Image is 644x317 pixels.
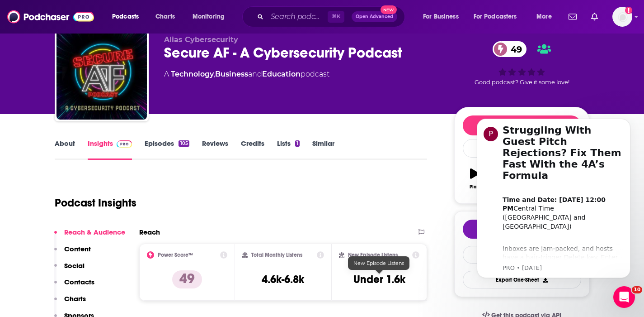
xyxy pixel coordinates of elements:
h1: Podcast Insights [55,196,136,210]
a: Charts [150,10,180,24]
button: open menu [106,10,150,24]
a: Contact This Podcast [463,246,581,264]
img: Podchaser Pro [117,140,132,148]
span: 10 [632,286,642,293]
span: New [381,5,397,14]
a: Business [215,70,248,78]
p: Charts [64,294,86,303]
button: open menu [186,10,236,24]
h3: Under 1.6k [353,273,405,286]
p: Reach & Audience [64,228,125,236]
p: 49 [172,270,202,288]
div: Rate [463,139,581,158]
h2: Total Monthly Listens [251,252,302,258]
a: Show notifications dropdown [565,9,580,24]
button: Contacts [54,278,94,294]
span: Monitoring [193,10,225,23]
h2: Power Score™ [158,252,193,258]
span: Charts [155,10,175,23]
span: Alias Cybersecurity [164,35,238,44]
button: open menu [468,10,530,24]
a: Education [262,70,301,78]
span: For Business [423,10,459,23]
div: 105 [179,140,189,147]
span: , [214,70,215,78]
span: Open Advanced [356,14,393,19]
p: Content [64,245,91,253]
iframe: Intercom notifications message [463,105,644,293]
button: tell me why sparkleTell Me Why [463,220,581,239]
button: open menu [417,10,470,24]
span: More [536,10,552,23]
span: Logged in as DineRacoma [612,7,632,27]
span: Good podcast? Give it some love! [475,79,569,86]
button: Reach & Audience [54,228,125,245]
span: New Episode Listens [353,260,404,266]
img: User Profile [612,7,632,27]
img: Podchaser - Follow, Share and Rate Podcasts [7,8,94,25]
a: Reviews [202,139,228,160]
button: open menu [530,10,563,24]
a: InsightsPodchaser Pro [88,139,132,160]
button: Follow [463,115,581,135]
span: 49 [502,41,526,57]
a: About [55,139,75,160]
img: Secure AF - A Cybersecurity Podcast [56,29,147,120]
a: Similar [312,139,334,160]
button: Charts [54,294,86,311]
a: Technology [171,70,214,78]
div: 1 [295,140,300,147]
span: and [248,70,262,78]
a: Credits [241,139,264,160]
div: 49Good podcast? Give it some love! [454,35,590,91]
a: Lists1 [277,139,300,160]
a: Show notifications dropdown [588,9,602,24]
button: Play [463,163,486,195]
button: Export One-Sheet [463,271,581,288]
span: Podcasts [112,10,139,23]
button: Social [54,261,85,278]
button: Content [54,245,91,261]
p: Message from PRO, sent 3w ago [39,159,160,167]
div: Search podcasts, credits, & more... [251,6,414,27]
div: Inboxes are jam‑packed, and hosts have a hair‑trigger Delete key. Enter the 4A’s Formula—Actionab... [39,130,160,255]
a: Episodes105 [145,139,189,160]
div: A podcast [164,69,329,80]
h3: 4.6k-6.8k [262,273,304,286]
a: 49 [493,41,526,57]
h2: New Episode Listens [348,252,398,258]
input: Search podcasts, credits, & more... [267,10,328,24]
button: Show profile menu [612,7,632,27]
span: ⌘ K [328,11,344,23]
p: Contacts [64,278,94,286]
p: Social [64,261,85,270]
iframe: Intercom live chat [613,286,635,308]
h2: Reach [139,228,160,236]
button: Open AdvancedNew [352,11,397,22]
span: For Podcasters [474,10,517,23]
svg: Add a profile image [625,7,632,14]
